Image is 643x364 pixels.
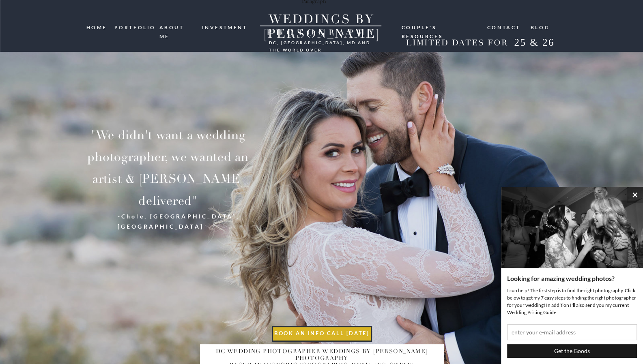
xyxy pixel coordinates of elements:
h2: LIMITED DATES FOR [403,38,511,48]
p: I can help! The first step is to find the right photography. Click below to get my 7 easy steps t... [507,287,637,316]
input: enter your e-mail address [507,324,637,340]
a: portfolio [114,23,153,31]
button: × [627,187,643,203]
a: investment [202,23,248,31]
a: blog [531,23,550,31]
a: HOME [86,23,109,31]
a: ABOUT ME [159,23,196,31]
input: Get the Goods [507,344,637,358]
a: Contact [487,23,521,31]
p: "We didn't want a wedding photographer, we wanted an artist & [PERSON_NAME] delivered" [82,124,255,188]
h3: Looking for amazing wedding photos? [507,274,637,283]
a: WEDDINGS BY [PERSON_NAME] [247,12,396,26]
h3: DC, [GEOGRAPHIC_DATA], md and the world over [269,39,373,45]
h2: 25 & 26 [508,36,561,51]
a: Couple's resources [402,23,480,30]
a: book an info call [DATE] [273,330,371,339]
b: -Chole, [GEOGRAPHIC_DATA], [GEOGRAPHIC_DATA] [118,213,239,230]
